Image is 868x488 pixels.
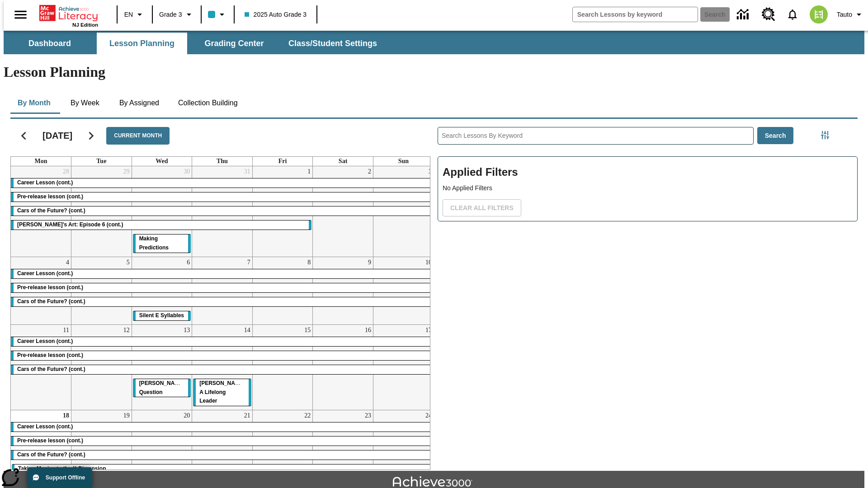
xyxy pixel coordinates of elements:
td: August 15, 2025 [252,324,313,410]
a: Home [39,4,98,22]
button: Search [757,127,794,145]
td: August 8, 2025 [252,257,313,324]
a: August 20, 2025 [182,410,192,421]
button: Class/Student Settings [281,33,384,54]
div: Applied Filters [438,156,858,221]
div: Silent E Syllables [133,311,191,320]
a: August 19, 2025 [122,410,132,421]
td: August 4, 2025 [11,257,71,324]
td: August 5, 2025 [71,257,132,324]
a: August 11, 2025 [61,325,71,336]
button: Lesson Planning [97,33,187,54]
a: August 4, 2025 [64,257,71,268]
input: Search Lessons By Keyword [438,127,753,144]
span: Cars of the Future? (cont.) [17,451,85,458]
span: Making Predictions [139,235,169,251]
td: July 31, 2025 [192,166,253,257]
div: Calendar [3,115,430,470]
a: Tuesday [94,157,108,166]
td: July 28, 2025 [11,166,71,257]
a: August 14, 2025 [242,325,252,336]
h1: Lesson Planning [4,64,864,80]
span: Cars of the Future? (cont.) [17,298,85,305]
span: 2025 Auto Grade 3 [245,10,307,19]
button: Grading Center [189,33,279,54]
div: Cars of the Future? (cont.) [11,206,434,216]
a: Thursday [215,157,230,166]
a: July 30, 2025 [182,166,192,177]
td: August 3, 2025 [373,166,434,257]
div: Violet's Art: Episode 6 (cont.) [11,221,311,230]
div: Taking Movies to the X-Dimension [12,465,433,474]
span: Career Lesson (cont.) [17,338,73,344]
button: By Week [62,92,108,114]
td: July 29, 2025 [71,166,132,257]
div: Pre-release lesson (cont.) [11,283,434,292]
span: Violet's Art: Episode 6 (cont.) [17,221,123,228]
a: August 5, 2025 [125,257,132,268]
span: Taking Movies to the X-Dimension [18,465,106,472]
button: Next [80,124,103,147]
button: Language: EN, Select a language [120,6,149,23]
p: No Applied Filters [443,183,853,193]
span: Cars of the Future? (cont.) [17,366,85,372]
img: avatar image [810,5,828,23]
div: Career Lesson (cont.) [11,422,434,432]
span: Pre-release lesson (cont.) [17,437,83,444]
span: EN [124,10,133,19]
a: July 31, 2025 [242,166,252,177]
div: Career Lesson (cont.) [11,269,434,278]
h2: Applied Filters [443,161,853,183]
a: August 21, 2025 [242,410,252,421]
td: August 14, 2025 [192,324,253,410]
a: August 12, 2025 [122,325,132,336]
a: August 8, 2025 [306,257,312,268]
button: Profile/Settings [833,6,868,23]
a: August 2, 2025 [366,166,373,177]
span: Pre-release lesson (cont.) [17,193,83,200]
button: Filters Side menu [816,126,834,144]
div: Home [39,3,98,28]
div: Pre-release lesson (cont.) [11,436,434,446]
td: August 9, 2025 [313,257,373,324]
button: By Assigned [112,92,166,114]
a: August 10, 2025 [424,257,434,268]
span: NJ Edition [72,22,98,28]
div: Career Lesson (cont.) [11,337,434,346]
a: Notifications [781,3,804,26]
span: Career Lesson (cont.) [17,270,73,277]
td: August 12, 2025 [71,324,132,410]
div: Cars of the Future? (cont.) [11,450,434,460]
td: August 11, 2025 [11,324,71,410]
div: Pre-release lesson (cont.) [11,192,434,202]
a: Wednesday [154,157,170,166]
button: Previous [12,124,35,147]
td: August 13, 2025 [132,324,192,410]
span: Joplin's Question [139,380,185,395]
button: Select a new avatar [804,3,833,26]
span: Dianne Feinstein: A Lifelong Leader [199,380,247,404]
button: Dashboard [5,33,95,54]
input: search field [573,7,698,22]
button: Collection Building [171,92,245,114]
div: SubNavbar [4,31,864,54]
a: August 9, 2025 [366,257,373,268]
div: Career Lesson (cont.) [11,178,434,188]
button: Class color is light blue. Change class color [204,6,231,23]
div: Making Predictions [133,235,191,253]
td: August 6, 2025 [132,257,192,324]
a: Saturday [337,157,349,166]
a: August 16, 2025 [363,325,373,336]
h2: [DATE] [42,130,72,141]
a: August 3, 2025 [427,166,434,177]
div: Dianne Feinstein: A Lifelong Leader [193,379,251,406]
a: July 28, 2025 [61,166,71,177]
div: Cars of the Future? (cont.) [11,365,434,374]
button: By Month [10,92,58,114]
span: Silent E Syllables [139,312,184,319]
a: July 29, 2025 [122,166,132,177]
td: August 1, 2025 [252,166,313,257]
div: SubNavbar [4,33,385,54]
span: Grade 3 [159,10,182,19]
a: August 17, 2025 [424,325,434,336]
